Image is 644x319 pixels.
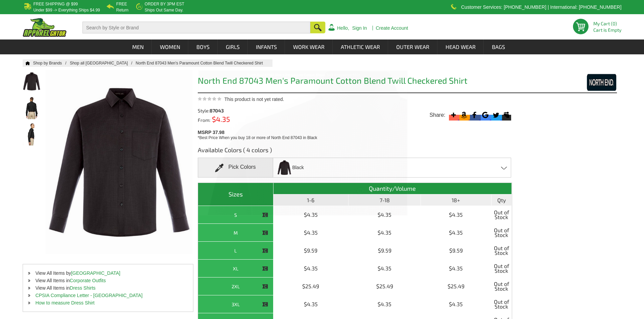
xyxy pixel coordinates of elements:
[23,269,193,277] li: View All Items by
[502,110,511,119] svg: Myspace
[23,97,41,119] img: North End 87043 Men's Paramount Cotton Blend Twill Checkered Shirt
[421,242,492,260] td: $9.59
[124,39,151,54] a: Men
[273,242,349,260] td: $9.59
[491,110,500,119] svg: Twitter
[262,248,268,254] img: This item is CLOSEOUT!
[33,61,70,65] a: Shop by Brands
[429,112,445,118] span: Share:
[70,61,136,65] a: Shop all [GEOGRAPHIC_DATA]
[352,26,367,30] a: Sign In
[493,297,510,311] span: Out of Stock
[481,110,490,119] svg: Google Bookmark
[262,230,268,236] img: This item is CLOSEOUT!
[349,295,421,313] td: $4.35
[273,295,349,313] td: $4.35
[262,301,268,308] img: This item is CLOSEOUT!
[199,71,409,80] div: North End 87043 Men's Paramount Cotton Blend Twill Checkered Shirt
[421,260,492,277] td: $4.35
[421,194,492,206] th: 18+
[492,194,512,206] th: Qty
[273,260,349,277] td: $4.35
[23,277,193,284] li: View All Items in
[200,246,271,255] div: L
[33,8,100,12] p: under $99 -> everything ships $4.99
[449,110,458,119] svg: More
[23,18,67,37] img: ApparelGator
[71,270,120,276] a: [GEOGRAPHIC_DATA]
[349,277,421,295] td: $25.49
[248,39,285,54] a: Infants
[200,282,271,291] div: 2XL
[218,39,247,54] a: Girls
[262,284,268,290] img: This item is CLOSEOUT!
[349,224,421,242] td: $4.35
[484,39,513,54] a: Bags
[337,26,349,30] a: Hello,
[200,229,271,237] div: M
[388,39,437,54] a: Outer Wear
[35,300,95,305] a: How to measure Dress Shirt
[493,279,510,293] span: Out of Stock
[273,224,349,242] td: $4.35
[262,266,268,272] img: This item is CLOSEOUT!
[70,278,106,283] a: Corporate Outfits
[593,28,621,32] span: Cart is Empty
[349,242,421,260] td: $9.59
[152,39,188,54] a: Women
[200,264,271,273] div: XL
[23,70,41,92] img: North End 87043 Men's Paramount Cotton Blend Twill Checkered Shirt
[493,225,510,240] span: Out of Stock
[421,224,492,242] td: $4.35
[35,293,143,298] a: CPSIA Compliance Letter - [GEOGRAPHIC_DATA]
[421,277,492,295] td: $25.49
[23,123,41,145] img: North End 87043 Men's Paramount Cotton Blend Twill Checkered Shirt
[593,21,619,26] li: My Cart (0)
[200,300,271,309] div: 3XL
[145,2,184,6] b: Order by 3PM EST
[493,243,510,258] span: Out of Stock
[376,26,408,30] a: Create Account
[70,285,95,291] a: Dress Shirts
[145,8,184,12] p: ships out same day.
[116,2,127,6] b: Free
[82,22,310,33] input: Search by Style or Brand
[333,39,388,54] a: Athletic Wear
[459,110,469,119] svg: Amazon
[461,5,621,9] p: Customer Services: [PHONE_NUMBER] | International: [PHONE_NUMBER]
[23,284,193,292] li: View All Items in
[421,295,492,313] td: $4.35
[273,277,349,295] td: $25.49
[470,110,479,119] svg: Facebook
[136,61,269,65] a: North End 87043 Men's Paramount Cotton Blend Twill Checkered Shirt
[116,8,128,12] p: Return
[285,39,332,54] a: Work Wear
[493,261,510,275] span: Out of Stock
[189,39,217,54] a: Boys
[566,74,617,91] img: North End
[421,206,492,224] td: $4.35
[493,208,510,222] span: Out of Stock
[23,61,30,65] a: Home
[438,39,483,54] a: Head Wear
[33,2,78,6] b: Free Shipping @ $99
[349,260,421,277] td: $4.35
